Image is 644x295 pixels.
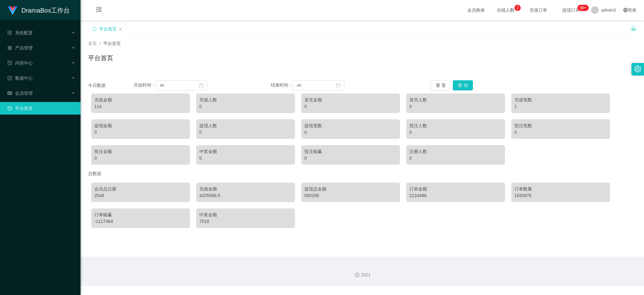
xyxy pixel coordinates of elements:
div: 2124488 [409,192,502,199]
div: 注册人数 [409,148,502,155]
i: 图标: sync [92,27,97,31]
div: 114 [94,103,187,110]
a: DramaBox工作台 [8,8,70,13]
div: 充值金额 [94,97,187,103]
div: 订单输赢 [94,212,187,218]
i: 图标: close [119,27,122,31]
div: 4205586.5 [199,192,292,199]
div: 提现总金额 [304,186,397,192]
div: 首充人数 [409,97,502,103]
div: 充值笔数 [514,97,607,103]
div: 中奖金额 [199,212,292,218]
div: 投注输赢 [304,148,397,155]
i: 图标: copyright [355,273,359,277]
span: 系统配置 [8,30,33,35]
span: 在线人数 [494,8,518,12]
i: 图标: appstore-o [8,46,12,50]
i: 图标: table [8,91,12,95]
div: 提现笔数 [304,122,397,129]
span: / [99,41,101,46]
div: 0 [94,129,187,136]
div: 总数据 [88,168,636,179]
div: 投注笔数 [514,122,607,129]
h1: DramaBox工作台 [21,0,70,20]
div: 今日数据 [88,82,134,89]
div: 0 [304,129,397,136]
span: 首页 [88,41,97,46]
div: 1620976 [514,192,607,199]
div: 0 [409,155,502,162]
span: 数据中心 [8,76,33,81]
i: 图标: setting [634,65,641,72]
sup: 331 [577,5,589,11]
i: 图标: form [8,31,12,35]
div: 0 [409,103,502,110]
span: 产品管理 [8,45,33,50]
div: 提现金额 [94,122,187,129]
span: 内容中心 [8,60,33,65]
div: 0 [199,155,292,162]
span: 开始时间： [134,82,156,88]
div: 会员总注册 [94,186,187,192]
div: 0 [304,155,397,162]
div: 充值人数 [199,97,292,103]
i: 图标: global [623,8,628,12]
i: 图标: unlock [631,26,636,31]
div: 0 [514,129,607,136]
span: 平台首页 [103,41,121,46]
div: 中奖金额 [199,148,292,155]
div: 2548 [94,192,187,199]
div: 充值金额 [199,186,292,192]
i: 图标: profile [8,61,12,65]
span: 提现订单 [559,8,583,12]
div: 0 [409,129,502,136]
span: 会员管理 [8,91,33,96]
i: 图标: check-circle-o [8,76,12,80]
div: 0 [199,103,292,110]
button: 查 询 [453,80,473,90]
div: 首充金额 [304,97,397,103]
div: 0 [304,103,397,110]
div: 投注人数 [409,122,502,129]
i: 图标: calendar [199,83,203,88]
div: 580296 [304,192,397,199]
i: 图标: calendar [336,83,341,88]
div: -1117464 [94,218,187,225]
div: 2021 [86,272,639,278]
h1: 平台首页 [88,53,113,63]
span: 结束时间： [271,82,293,88]
div: 7518 [199,218,292,225]
div: 提现人数 [199,122,292,129]
button: 重 置 [431,80,451,90]
sup: 2 [514,5,521,11]
div: 订单数量 [514,186,607,192]
div: 1 [514,103,607,110]
img: logo.9652507e.png [8,6,18,15]
i: 图标: menu-fold [88,0,109,20]
div: 平台首页 [99,23,117,35]
div: 订单金额 [409,186,502,192]
div: 0 [94,155,187,162]
a: 图标: dashboard平台首页 [8,102,75,115]
div: 0 [199,129,292,136]
p: 2 [517,5,519,11]
span: 充值订单 [526,8,550,12]
div: 投注金额 [94,148,187,155]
